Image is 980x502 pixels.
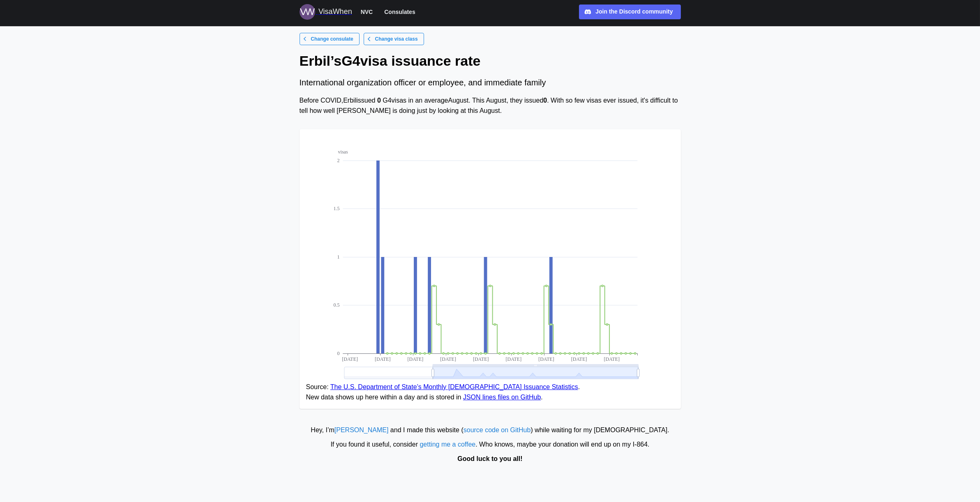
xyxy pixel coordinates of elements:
[300,33,360,45] a: Change consulate
[473,356,489,362] text: [DATE]
[407,356,423,362] text: [DATE]
[595,7,673,16] div: Join the Discord community
[318,6,352,18] div: VisaWhen
[375,33,418,45] span: Change visa class
[4,440,976,450] div: If you found it useful, consider . Who knows, maybe your donation will end up on my I‑864.
[300,4,315,20] img: Logo for VisaWhen
[330,383,578,390] a: The U.S. Department of State’s Monthly [DEMOGRAPHIC_DATA] Issuance Statistics
[333,206,339,211] text: 1.5
[604,356,620,362] text: [DATE]
[337,351,339,356] text: 0
[333,302,339,308] text: 0.5
[463,426,531,433] a: source code on GitHub
[300,4,352,20] a: Logo for VisaWhen VisaWhen
[380,7,419,17] button: Consulates
[579,5,681,19] a: Join the Discord community
[374,356,390,362] text: [DATE]
[361,7,373,17] span: NVC
[384,7,415,17] span: Consulates
[300,76,681,89] div: International organization officer or employee, and immediate family
[300,96,681,116] div: Before COVID, Erbil issued G4 visas in an average August . This August , they issued . With so fe...
[377,97,381,104] strong: 0
[342,356,358,362] text: [DATE]
[311,33,353,45] span: Change consulate
[4,425,976,436] div: Hey, I’m and I made this website ( ) while waiting for my [DEMOGRAPHIC_DATA].
[337,158,339,163] text: 2
[4,454,976,464] div: Good luck to you all!
[357,7,377,17] button: NVC
[300,52,681,70] h1: Erbil ’s G4 visa issuance rate
[338,149,348,155] text: visas
[337,254,339,260] text: 1
[571,356,587,362] text: [DATE]
[420,441,475,448] a: getting me a coffee
[306,382,674,403] figcaption: Source: . New data shows up here within a day and is stored in .
[440,356,456,362] text: [DATE]
[463,394,541,401] a: JSON lines files on GitHub
[364,33,424,45] a: Change visa class
[334,426,389,433] a: [PERSON_NAME]
[538,356,554,362] text: [DATE]
[505,356,521,362] text: [DATE]
[543,97,547,104] strong: 0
